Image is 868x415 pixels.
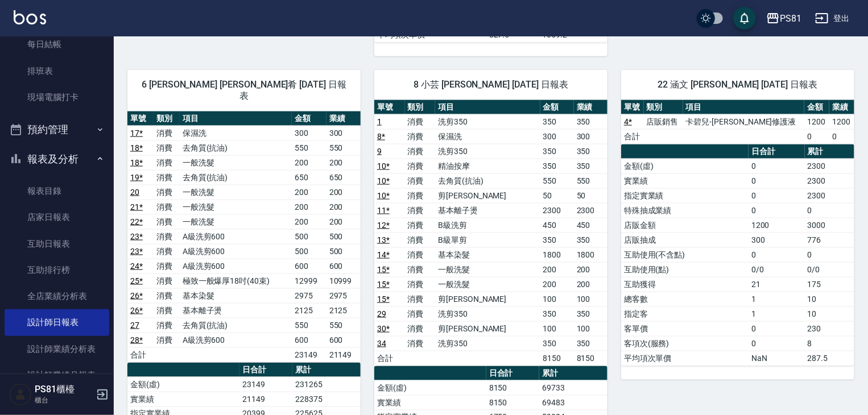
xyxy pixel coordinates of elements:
th: 日合計 [239,363,292,377]
td: 互助使用(不含點) [621,247,749,262]
button: 報表及分析 [5,144,109,174]
td: 洗剪350 [435,144,540,159]
td: 300 [574,129,607,144]
td: 0/0 [749,262,805,277]
a: 互助排行榜 [5,257,109,283]
td: 100 [540,321,574,336]
td: 一般洗髮 [180,155,292,170]
td: 21149 [326,347,361,362]
a: 34 [377,339,386,348]
td: 基本染髮 [435,247,540,262]
td: 350 [574,233,607,247]
td: 600 [292,259,326,273]
td: 2300 [805,159,854,173]
td: 合計 [621,129,644,144]
td: 8150 [486,395,539,410]
td: 一般洗髮 [180,185,292,200]
td: 0 [749,321,805,336]
img: Logo [14,10,46,24]
td: 去角質(抗油) [180,318,292,333]
td: 0 [749,188,805,203]
td: 300 [540,129,574,144]
td: 基本染髮 [180,288,292,303]
span: 8 小芸 [PERSON_NAME] [DATE] 日報表 [388,79,594,90]
a: 全店業績分析表 [5,283,109,309]
td: 10 [805,292,854,306]
td: 合計 [127,347,154,362]
td: A級洗剪600 [180,229,292,244]
td: 消費 [405,159,436,173]
td: 2300 [805,188,854,203]
td: 洗剪350 [435,306,540,321]
td: 消費 [405,233,436,247]
td: 1200 [829,114,854,129]
td: 消費 [405,262,436,277]
a: 報表目錄 [5,178,109,204]
th: 單號 [621,100,644,115]
a: 設計師日報表 [5,309,109,335]
td: 金額(虛) [621,159,749,173]
td: 指定實業績 [621,188,749,203]
td: 精油按摩 [435,159,540,173]
td: 洗剪350 [435,114,540,129]
td: 基本離子燙 [180,303,292,318]
td: 去角質(抗油) [435,173,540,188]
h5: PS81櫃檯 [35,384,93,395]
td: 平均項次單價 [621,351,749,366]
th: 單號 [374,100,405,115]
td: 0 [749,336,805,351]
button: PS81 [762,7,806,30]
td: 剪[PERSON_NAME] [435,321,540,336]
td: 650 [326,170,361,185]
td: NaN [749,351,805,366]
table: a dense table [374,100,607,366]
td: 消費 [154,170,180,185]
td: 消費 [154,155,180,170]
td: 消費 [405,336,436,351]
td: 8150 [540,351,574,366]
td: 100 [540,292,574,306]
td: 剪[PERSON_NAME] [435,292,540,306]
td: 200 [326,155,361,170]
td: 21149 [239,392,292,406]
td: 12999 [292,273,326,288]
td: 230 [805,321,854,336]
td: 200 [326,200,361,214]
td: 消費 [154,185,180,200]
td: 200 [292,155,326,170]
th: 金額 [540,100,574,115]
th: 金額 [804,100,829,115]
td: 基本離子燙 [435,203,540,218]
th: 類別 [644,100,683,115]
td: 200 [540,262,574,277]
td: 350 [540,336,574,351]
td: 550 [540,173,574,188]
td: 2125 [326,303,361,318]
td: 一般洗髮 [180,214,292,229]
td: 客項次(服務) [621,336,749,351]
td: 消費 [154,214,180,229]
td: 消費 [405,114,436,129]
td: 0 [749,247,805,262]
td: 650 [292,170,326,185]
td: 300 [749,233,805,247]
th: 項目 [435,100,540,115]
td: 0 [805,203,854,218]
td: B級洗剪 [435,218,540,233]
td: 消費 [154,244,180,259]
td: 實業績 [621,173,749,188]
th: 業績 [326,111,361,126]
th: 金額 [292,111,326,126]
td: 消費 [154,318,180,333]
td: 200 [292,185,326,200]
td: 保濕洗 [180,126,292,140]
td: 消費 [405,203,436,218]
td: 3000 [805,218,854,233]
a: 現場電腦打卡 [5,84,109,110]
td: 8150 [574,351,607,366]
td: 消費 [154,229,180,244]
button: 預約管理 [5,115,109,144]
td: 450 [574,218,607,233]
td: 0 [749,203,805,218]
td: 0 [749,159,805,173]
